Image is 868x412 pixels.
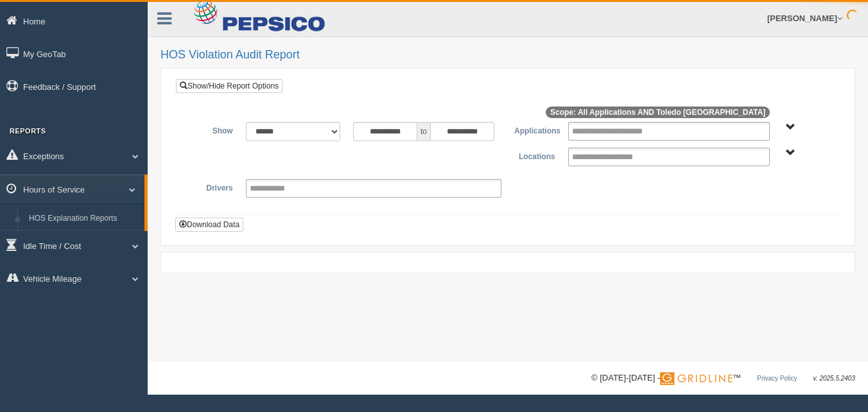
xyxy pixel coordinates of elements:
[591,372,855,385] div: © [DATE]-[DATE] - ™
[546,107,770,118] span: Scope: All Applications AND Toledo [GEOGRAPHIC_DATA]
[757,375,797,382] a: Privacy Policy
[186,122,239,137] label: Show
[508,122,562,137] label: Applications
[813,375,855,382] span: v. 2025.5.2403
[186,179,239,194] label: Drivers
[508,148,562,163] label: Locations
[23,207,144,230] a: HOS Explanation Reports
[660,372,733,385] img: Gridline
[176,79,282,93] a: Show/Hide Report Options
[175,218,243,232] button: Download Data
[23,230,144,253] a: HOS Violation Audit Reports
[417,122,430,141] span: to
[161,49,855,62] h2: HOS Violation Audit Report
